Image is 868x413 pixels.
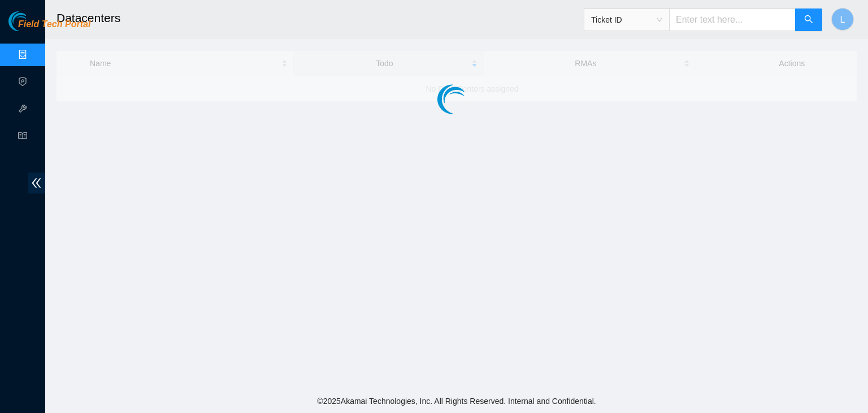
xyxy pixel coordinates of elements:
[669,8,796,31] input: Enter text here...
[18,19,90,30] span: Field Tech Portal
[18,126,27,149] span: read
[8,20,90,35] a: Akamai TechnologiesField Tech Portal
[591,11,662,28] span: Ticket ID
[831,8,854,31] button: L
[28,173,45,193] span: double-left
[795,8,822,31] button: search
[804,15,813,25] span: search
[8,11,57,31] img: Akamai Technologies
[45,389,868,413] footer: © 2025 Akamai Technologies, Inc. All Rights Reserved. Internal and Confidential.
[840,12,845,27] span: L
